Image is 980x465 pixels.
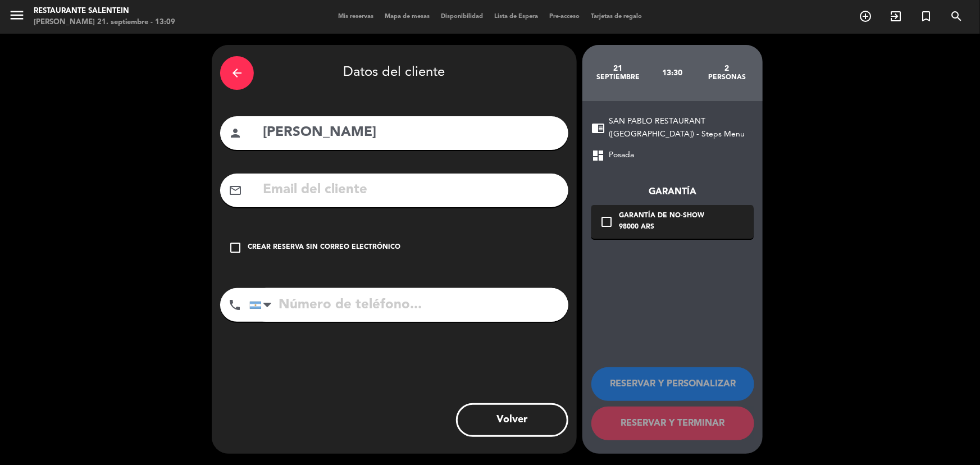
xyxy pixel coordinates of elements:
[600,215,613,229] i: check_box_outline_blank
[229,126,242,140] i: person
[591,64,645,73] div: 21
[700,64,754,73] div: 2
[591,185,754,199] div: Garantía
[34,6,175,17] div: Restaurante Salentein
[249,288,568,322] input: Número de teléfono...
[435,13,489,20] span: Disponibilidad
[591,121,605,135] span: chrome_reader_mode
[262,179,560,202] input: Email del cliente
[591,407,754,440] button: RESERVAR Y TERMINAR
[8,7,25,24] i: menu
[591,367,754,401] button: RESERVAR Y PERSONALIZAR
[248,242,400,253] div: Crear reserva sin correo electrónico
[950,10,963,23] i: search
[645,53,700,93] div: 13:30
[585,13,648,20] span: Tarjetas de regalo
[220,53,568,93] div: Datos del cliente
[619,222,704,233] div: 98000 ARS
[229,241,242,254] i: check_box_outline_blank
[228,298,241,312] i: phone
[262,121,560,144] input: Nombre del cliente
[700,73,754,82] div: personas
[889,10,902,23] i: exit_to_app
[250,289,276,321] div: Argentina: +54
[591,73,645,82] div: septiembre
[8,7,25,28] button: menu
[609,115,754,141] span: SAN PABLO RESTAURANT ([GEOGRAPHIC_DATA]) - Steps Menu
[230,66,244,80] i: arrow_back
[489,13,544,20] span: Lista de Espera
[229,184,242,197] i: mail_outline
[379,13,435,20] span: Mapa de mesas
[456,403,568,437] button: Volver
[34,17,175,28] div: [PERSON_NAME] 21. septiembre - 13:09
[332,13,379,20] span: Mis reservas
[591,149,605,162] span: dashboard
[619,211,704,222] div: Garantía de no-show
[859,10,872,23] i: add_circle_outline
[609,149,634,162] span: Posada
[919,10,933,23] i: turned_in_not
[544,13,585,20] span: Pre-acceso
